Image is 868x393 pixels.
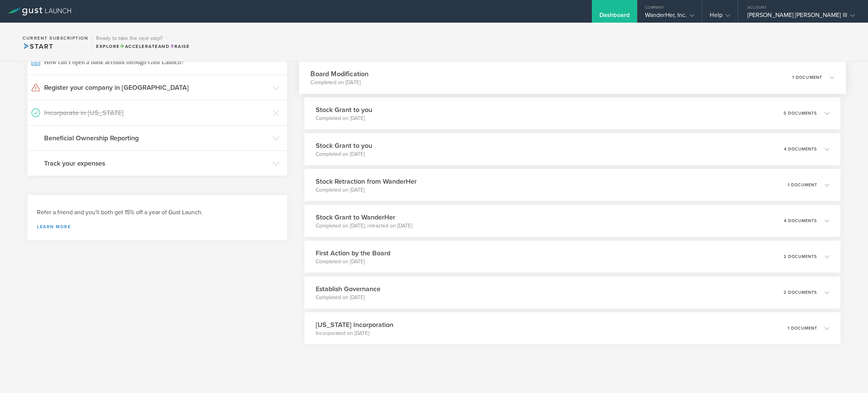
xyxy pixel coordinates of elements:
h3: Refer a friend and you'll both get 15% off a year of Gust Launch. [37,208,278,217]
p: 1 document [788,183,817,187]
p: 2 documents [784,255,817,259]
h3: Stock Retraction from WanderHer [316,177,417,186]
p: Completed on [DATE] [316,294,381,301]
h3: Establish Governance [316,284,381,294]
div: WanderHer, Inc. [645,11,695,23]
p: Completed on [DATE] [316,186,417,194]
p: 4 documents [784,147,817,151]
div: [PERSON_NAME] [PERSON_NAME] III [747,11,855,23]
p: 2 documents [784,290,817,295]
h2: Current Subscription [23,36,88,40]
div: Ready to take the next step?ExploreAccelerateandRaise [92,30,193,54]
h3: Incorporate in [US_STATE] [44,108,269,118]
span: Accelerate [120,44,158,49]
h3: [US_STATE] Incorporation [316,320,393,330]
h3: Beneficial Ownership Reporting [44,133,269,143]
a: Learn more [37,224,278,229]
p: 1 document [788,326,817,330]
span: How can I open a bank account through Gust Launch? [31,49,283,75]
p: 1 document [792,75,822,80]
span: Start [23,42,53,51]
h3: Ready to take the next step? [96,36,189,41]
h3: Stock Grant to you [316,141,372,150]
h3: Register your company in [GEOGRAPHIC_DATA] [44,83,269,92]
iframe: Chat Widget [830,357,868,393]
h3: First Action by the Board [316,248,390,258]
a: How can I open a bank account through Gust Launch? [28,49,287,75]
div: Dashboard [599,11,630,23]
p: 4 documents [784,219,817,223]
span: and [120,44,170,49]
p: Incorporated on [DATE] [316,330,393,337]
div: Help [710,11,730,23]
span: Raise [170,44,189,49]
h3: Stock Grant to you [316,105,372,115]
p: Completed on [DATE], retracted on [DATE] [316,222,412,230]
div: Widget de chat [830,357,868,393]
h3: Stock Grant to WanderHer [316,212,412,222]
p: 5 documents [784,111,817,115]
p: Completed on [DATE] [316,258,390,266]
p: Completed on [DATE] [310,79,368,86]
p: Completed on [DATE] [316,115,372,122]
h3: Board Modification [310,69,368,79]
p: Completed on [DATE] [316,150,372,158]
div: Explore [96,43,189,50]
h3: Track your expenses [44,158,269,168]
